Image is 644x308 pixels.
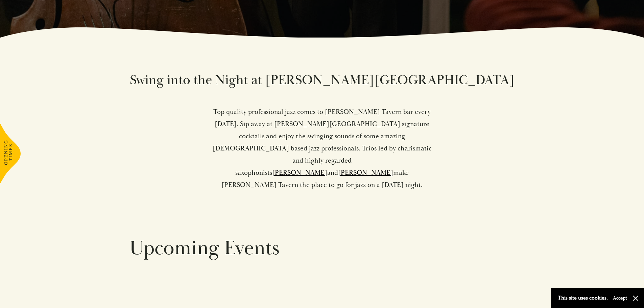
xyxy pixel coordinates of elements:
[613,295,627,301] button: Accept
[632,295,639,302] button: Close and accept
[558,293,608,303] p: This site uses cookies.
[272,168,327,177] a: [PERSON_NAME]
[212,106,433,191] p: Top quality professional jazz comes to [PERSON_NAME] Tavern bar every [DATE]. Sip away at [PERSON...
[129,235,515,261] h2: Upcoming Events
[129,71,515,89] h2: Swing into the Night at [PERSON_NAME][GEOGRAPHIC_DATA]
[338,168,393,177] a: [PERSON_NAME]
